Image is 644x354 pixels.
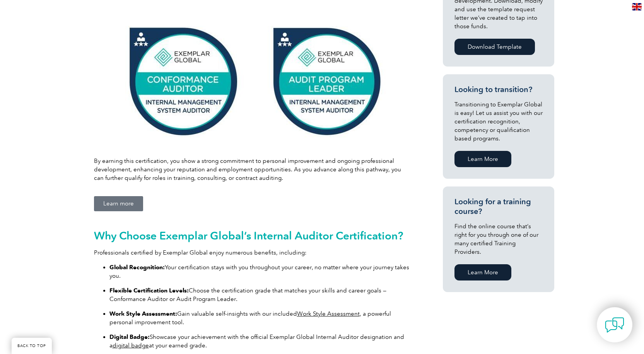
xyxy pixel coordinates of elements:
[12,338,52,354] a: BACK TO TOP
[454,222,543,256] p: Find the online course that’s right for you through one of our many certified Training Providers.
[109,287,189,294] strong: Flexible Certification Levels:
[94,248,411,257] p: Professionals certified by Exemplar Global enjoy numerous benefits, including:
[94,157,411,182] p: By earning this certification, you show a strong commitment to personal improvement and ongoing p...
[297,310,360,317] a: Work Style Assessment
[94,229,411,242] h2: Why Choose Exemplar Global’s Internal Auditor Certification?
[109,264,165,271] strong: Global Recognition:
[632,3,642,10] img: en
[109,333,150,340] strong: Digital Badge:
[454,85,543,94] h3: Looking to transition?
[113,342,149,349] a: digital badge
[605,315,624,335] img: contact-chat.png
[454,100,543,143] p: Transitioning to Exemplar Global is easy! Let us assist you with our certification recognition, c...
[109,310,411,327] p: Gain valuable self-insights with our included , a powerful personal improvement tool.
[109,263,411,280] p: Your certification stays with you throughout your career, no matter where your journey takes you.
[119,14,386,149] img: IA badges
[109,286,411,303] p: Choose the certification grade that matches your skills and career goals — Conformance Auditor or...
[94,196,143,211] a: Learn more
[109,310,177,317] strong: Work Style Assessment:
[103,201,134,207] span: Learn more
[454,197,543,216] h3: Looking for a training course?
[454,39,535,55] a: Download Template
[109,333,411,350] p: Showcase your achievement with the official Exemplar Global Internal Auditor designation and a at...
[454,264,511,280] a: Learn More
[454,151,511,167] a: Learn More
